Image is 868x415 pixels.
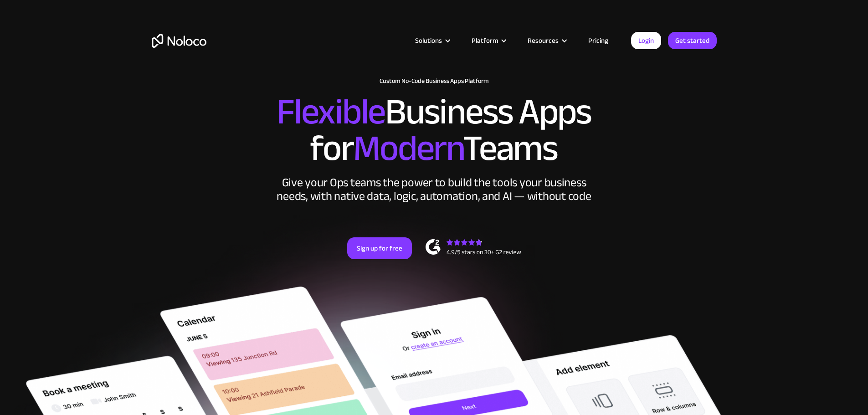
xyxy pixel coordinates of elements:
a: Sign up for free [347,237,412,259]
a: Login [631,32,661,49]
a: Get started [668,32,717,49]
div: Resources [528,35,559,46]
h2: Business Apps for Teams [152,94,717,167]
a: Pricing [577,35,620,46]
div: Solutions [404,35,460,46]
div: Solutions [415,35,442,46]
div: Give your Ops teams the power to build the tools your business needs, with native data, logic, au... [275,176,594,203]
span: Flexible [277,78,385,146]
span: Modern [353,114,463,182]
div: Platform [460,35,516,46]
div: Resources [516,35,577,46]
a: home [152,34,206,48]
div: Platform [472,35,498,46]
